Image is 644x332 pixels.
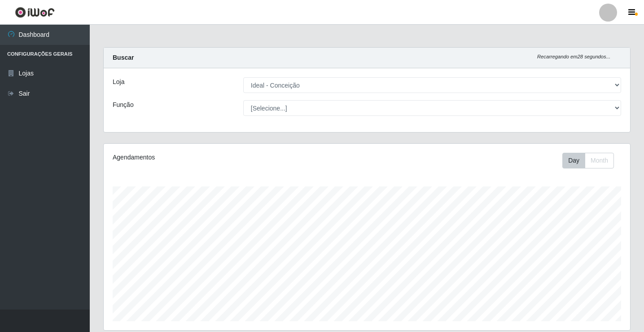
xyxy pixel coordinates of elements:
[562,153,621,168] div: Toolbar with button groups
[585,153,614,168] button: Month
[113,54,134,61] strong: Buscar
[15,7,55,18] img: CoreUI Logo
[113,77,124,87] label: Loja
[113,100,134,110] label: Função
[562,153,614,168] div: First group
[537,54,610,59] i: Recarregando em 28 segundos...
[562,153,585,168] button: Day
[113,153,317,162] div: Agendamentos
